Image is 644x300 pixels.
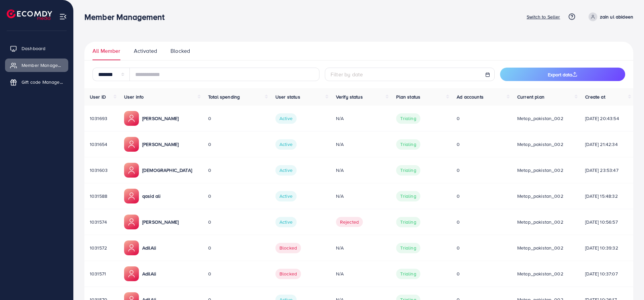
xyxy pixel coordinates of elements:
img: ic-member-manager.00abd3e0.svg [124,111,139,126]
span: trialing [396,113,420,123]
span: 0 [457,115,460,122]
span: Filter by date [331,71,363,78]
span: metap_pakistan_002 [517,245,563,251]
span: 1031574 [90,219,107,225]
span: Activated [134,47,157,55]
img: menu [59,13,67,21]
span: Active [275,165,297,175]
span: trialing [396,269,420,279]
span: 0 [208,141,211,148]
span: Active [275,113,297,123]
p: AdilAli [142,270,156,278]
span: 0 [208,219,211,225]
a: Gift code Management [5,75,68,89]
span: 1031654 [90,141,107,148]
div: [DATE] 21:42:34 [585,141,628,148]
div: [DATE] 10:39:32 [585,245,628,251]
img: ic-member-manager.00abd3e0.svg [124,137,139,152]
span: 1031603 [90,167,108,174]
div: [DATE] 10:56:57 [585,219,628,225]
span: metap_pakistan_002 [517,141,563,148]
span: metap_pakistan_002 [517,270,563,277]
h3: Member Management [84,12,170,22]
span: trialing [396,139,420,149]
span: 0 [208,193,211,199]
span: 0 [208,270,211,277]
img: logo [7,9,52,20]
span: 0 [457,245,460,251]
span: Export data [548,71,577,78]
span: Active [275,191,297,201]
img: ic-member-manager.00abd3e0.svg [124,240,139,255]
span: Active [275,217,297,227]
div: [DATE] 23:53:47 [585,167,628,174]
img: ic-member-manager.00abd3e0.svg [124,266,139,281]
span: Rejected [336,217,363,227]
span: 0 [208,167,211,174]
span: N/A [336,245,344,251]
div: [DATE] 10:37:07 [585,270,628,277]
iframe: Chat [615,270,639,295]
span: Plan status [396,93,420,100]
p: [PERSON_NAME] [142,114,179,122]
span: Total spending [208,93,240,100]
p: [PERSON_NAME] [142,140,179,148]
a: zain ul abideen [586,12,633,21]
span: 0 [457,219,460,225]
span: 1031693 [90,115,107,122]
p: Switch to Seller [527,13,560,21]
span: 0 [457,141,460,148]
span: Blocked [275,243,301,253]
span: Ad accounts [457,93,484,100]
span: 1031571 [90,270,106,277]
span: Gift code Management [22,79,63,85]
span: Member Management [22,62,63,69]
span: metap_pakistan_002 [517,219,563,225]
span: N/A [336,193,344,199]
span: 1031588 [90,193,107,199]
span: All Member [92,47,120,55]
span: Blocked [171,47,190,55]
span: trialing [396,191,420,201]
span: metap_pakistan_002 [517,115,563,122]
span: Verify status [336,93,363,100]
span: 0 [457,270,460,277]
p: zain ul abideen [600,13,633,21]
span: metap_pakistan_002 [517,167,563,174]
span: User info [124,93,144,100]
span: Dashboard [22,45,45,52]
a: Member Management [5,59,68,72]
span: 0 [457,193,460,199]
span: trialing [396,217,420,227]
span: trialing [396,243,420,253]
span: N/A [336,141,344,148]
span: Create at [585,93,605,100]
span: N/A [336,115,344,122]
span: Current plan [517,93,544,100]
img: ic-member-manager.00abd3e0.svg [124,215,139,229]
span: User status [275,93,300,100]
img: ic-member-manager.00abd3e0.svg [124,163,139,178]
span: 0 [457,167,460,174]
span: metap_pakistan_002 [517,193,563,199]
button: Export data [500,68,625,81]
p: AdilAli [142,244,156,252]
span: N/A [336,270,344,277]
span: 0 [208,245,211,251]
span: Active [275,139,297,149]
a: Dashboard [5,42,68,55]
p: qasid ali [142,192,160,200]
p: [PERSON_NAME] [142,218,179,226]
span: Blocked [275,269,301,279]
span: 1031572 [90,245,107,251]
img: ic-member-manager.00abd3e0.svg [124,189,139,203]
span: 0 [208,115,211,122]
div: [DATE] 20:43:54 [585,115,628,122]
p: [DEMOGRAPHIC_DATA] [142,166,192,174]
span: N/A [336,167,344,174]
span: trialing [396,165,420,175]
span: User ID [90,93,106,100]
div: [DATE] 15:48:32 [585,193,628,199]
